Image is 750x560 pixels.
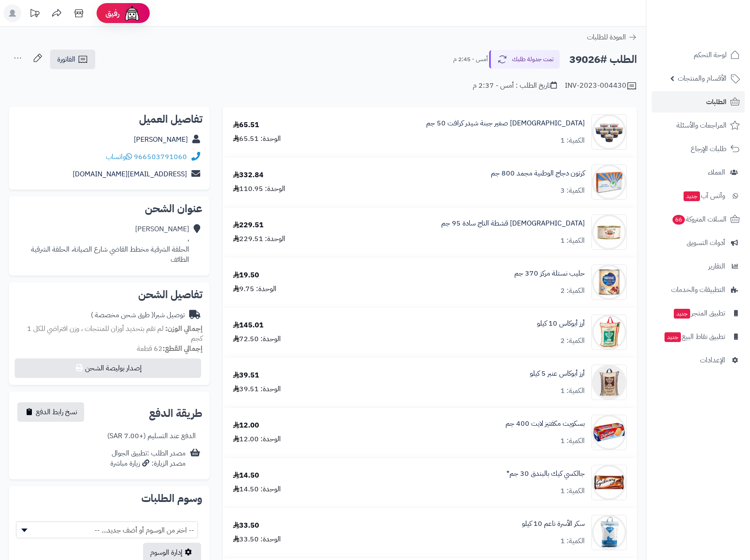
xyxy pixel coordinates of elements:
div: الوحدة: 229.51 [233,234,285,244]
div: 65.51 [233,120,259,130]
a: الفاتورة [50,50,95,69]
span: الأقسام والمنتجات [678,72,727,85]
a: أرز أبوكاس 10 كيلو [537,319,585,329]
span: طلبات الإرجاع [691,143,727,155]
div: 229.51 [233,220,264,230]
img: 1673366795-%D8%AA%D9%86%D8%B2%D9%8A%D9%84%20(6)-90x90.jpg [592,214,626,250]
span: جديد [684,191,700,201]
a: الإعدادات [652,350,745,371]
a: أرز أبوكاس عنبر 5 كيلو [530,369,585,379]
img: 1664174778-20325-90x90.jpg [592,315,626,350]
span: جديد [674,309,690,319]
img: 1664106064-Ono0D9PzzYLPIWFUMaSQglYHClbnF6ZYAG5vSfdZ-90x90.jpeg [592,515,626,550]
strong: إجمالي القطع: [163,343,202,354]
span: الفاتورة [57,54,75,65]
div: الكمية: 1 [560,136,585,146]
small: 62 قطعة [137,343,202,354]
a: [DEMOGRAPHIC_DATA] صغير جبنة شيدر كرافت 50 جم [426,118,585,128]
a: بسكويت مكفتيز لايت 400 جم [505,419,585,429]
a: كرتون دجاج الوطنية مجمد 800 جم [491,168,585,179]
button: نسخ رابط الدفع [17,402,84,422]
button: إصدار بوليصة الشحن [15,358,201,378]
div: 12.00 [233,420,259,431]
a: تطبيق المتجرجديد [652,303,745,324]
div: 39.51 [233,370,259,381]
div: 19.50 [233,270,259,280]
img: 1674831391-%D8%A7%D9%84%D8%AA%D9%82%D8%A7%D8%B7%20%D8%A7%D9%84%D9%88%D9%8A%D8%A8_27-1-2023_175434... [592,465,626,500]
a: العودة للطلبات [587,32,637,43]
div: الوحدة: 33.50 [233,534,281,544]
div: الوحدة: 72.50 [233,334,281,344]
a: تطبيق نقاط البيعجديد [652,326,745,347]
a: 966503791060 [134,152,187,162]
span: ( طرق شحن مخصصة ) [91,310,154,320]
img: 1664177919-375174_1-20210211-140033-90x90.png [592,365,626,400]
a: الطلبات [652,91,745,113]
button: تمت جدولة طلبك [489,50,560,69]
div: الكمية: 1 [560,486,585,496]
span: وآتس آب [683,190,725,202]
a: حليب نستلة مركز 370 جم [514,268,585,279]
a: التطبيقات والخدمات [652,279,745,300]
span: الإعدادات [700,354,725,366]
span: نسخ رابط الدفع [36,407,77,417]
div: الوحدة: 9.75 [233,284,276,294]
a: السلات المتروكة66 [652,209,745,230]
span: التطبيقات والخدمات [671,284,725,296]
span: الطلبات [706,96,727,108]
div: توصيل شبرا [91,310,185,320]
div: الوحدة: 14.50 [233,484,281,494]
div: الدفع عند التسليم (+7.00 SAR) [107,431,196,441]
a: وآتس آبجديد [652,185,745,206]
a: أدوات التسويق [652,232,745,253]
div: الوحدة: 110.95 [233,184,285,194]
a: تحديثات المنصة [23,4,46,24]
span: -- اختر من الوسوم أو أضف جديد... -- [16,521,198,538]
a: لوحة التحكم [652,44,745,66]
div: تاريخ الطلب : أمس - 2:37 م [473,81,557,91]
span: أدوات التسويق [687,237,725,249]
h2: طريقة الدفع [149,408,202,419]
a: المراجعات والأسئلة [652,115,745,136]
a: [EMAIL_ADDRESS][DOMAIN_NAME] [73,169,187,179]
div: 145.01 [233,320,264,331]
div: 33.50 [233,521,259,531]
div: الوحدة: 65.51 [233,134,281,144]
small: أمس - 2:45 م [453,55,488,64]
div: الوحدة: 39.51 [233,384,281,394]
a: جالكسي كيك بالبندق 30 جم* [506,469,585,479]
a: التقارير [652,256,745,277]
div: 332.84 [233,170,264,180]
img: 1673364987-1610471104_6286281063100112-90x90.jpg [592,164,626,200]
h2: تفاصيل العميل [16,114,202,124]
span: لم تقم بتحديد أوزان للمنتجات ، وزن افتراضي للكل 1 كجم [27,323,202,344]
div: الكمية: 1 [560,386,585,396]
div: الوحدة: 12.00 [233,434,281,444]
a: واتساب [106,152,132,162]
span: -- اختر من الوسوم أو أضف جديد... -- [16,522,198,539]
span: جديد [665,332,681,342]
div: الكمية: 1 [560,536,585,546]
span: العملاء [708,166,725,179]
img: 1665054109-%D8%AA%D9%86%D8%B2%D9%8A%D9%84%20(83)-90x90.jpg [592,264,626,300]
h2: الطلب #39026 [569,51,637,69]
div: [PERSON_NAME] ، الحلقة الشرقية مخطط القاضي شارع الصيانة، الحلقة الشرقية الطائف [31,224,189,264]
span: العودة للطلبات [587,32,626,43]
span: السلات المتروكة [672,213,727,226]
div: الكمية: 2 [560,336,585,346]
h2: عنوان الشحن [16,203,202,214]
img: 1675853724-818095lVzjL._AC_UF1000,1000_QL80_-90x90.jpg [592,415,626,450]
div: الكمية: 2 [560,286,585,296]
a: سكر الأسرة ناعم 10 كيلو [522,519,585,529]
img: logo-2.png [690,7,742,25]
div: مصدر الطلب :تطبيق الجوال [110,448,186,469]
div: الكمية: 1 [560,236,585,246]
div: 14.50 [233,471,259,481]
span: المراجعات والأسئلة [676,119,727,132]
div: INV-2023-004430 [565,81,637,91]
div: الكمية: 1 [560,436,585,446]
a: [PERSON_NAME] [134,134,188,145]
span: تطبيق نقاط البيع [664,331,725,343]
img: ai-face.png [123,4,141,22]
